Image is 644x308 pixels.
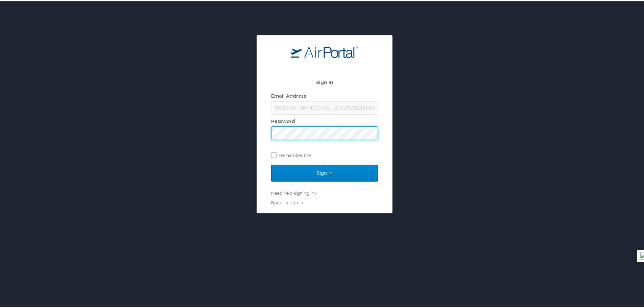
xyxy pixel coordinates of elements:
[271,117,295,123] label: Password
[291,44,358,56] img: logo
[271,163,378,180] input: Sign In
[271,198,303,204] a: Back to sign in
[271,77,378,85] h2: Sign In
[271,149,378,159] label: Remember me
[271,92,306,97] label: Email Address
[271,189,316,194] a: Need help signing in?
